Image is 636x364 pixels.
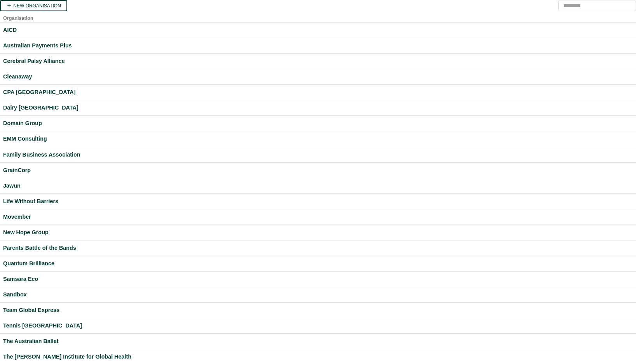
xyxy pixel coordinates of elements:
a: Cleanaway [3,72,633,81]
a: Movember [3,212,633,221]
a: Parents Battle of the Bands [3,244,633,253]
a: The [PERSON_NAME] Institute for Global Health [3,352,633,361]
a: AICD [3,26,633,35]
a: Tennis [GEOGRAPHIC_DATA] [3,321,633,330]
a: EMM Consulting [3,134,633,143]
a: New Hope Group [3,228,633,237]
a: Australian Payments Plus [3,41,633,50]
a: Samsara Eco [3,275,633,284]
a: Jawun [3,181,633,190]
a: Dairy [GEOGRAPHIC_DATA] [3,103,633,112]
a: Quantum Brilliance [3,259,633,268]
a: Sandbox [3,290,633,299]
a: Domain Group [3,119,633,128]
a: The Australian Ballet [3,337,633,346]
a: Cerebral Palsy Alliance [3,57,633,66]
a: Life Without Barriers [3,197,633,206]
a: Family Business Association [3,150,633,159]
a: CPA [GEOGRAPHIC_DATA] [3,88,633,97]
a: Team Global Express [3,306,633,315]
a: GrainCorp [3,166,633,175]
